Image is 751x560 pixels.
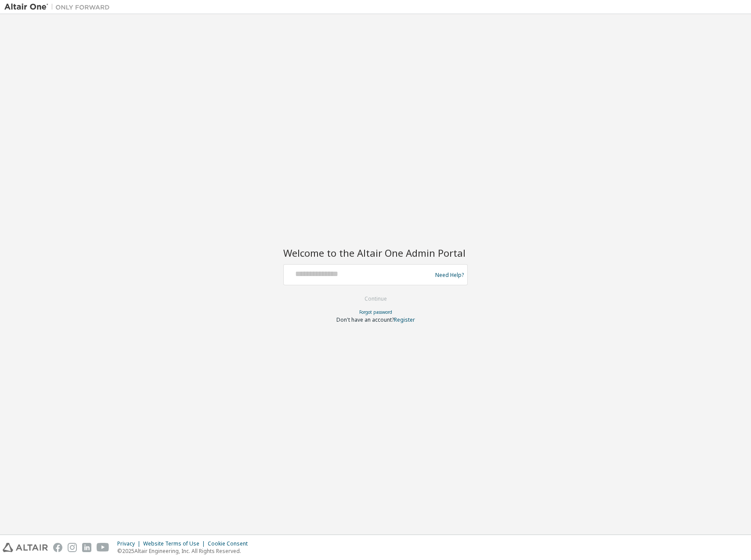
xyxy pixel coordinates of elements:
span: Don't have an account? [336,316,394,323]
img: altair_logo.svg [3,543,48,552]
h2: Welcome to the Altair One Admin Portal [283,247,468,259]
img: instagram.svg [68,543,77,552]
img: youtube.svg [97,543,109,552]
img: Altair One [4,3,114,11]
div: Privacy [117,540,143,547]
img: linkedin.svg [82,543,91,552]
a: Register [394,316,415,323]
div: Website Terms of Use [143,540,208,547]
img: facebook.svg [53,543,62,552]
p: © 2025 Altair Engineering, Inc. All Rights Reserved. [117,547,253,555]
div: Cookie Consent [208,540,253,547]
a: Forgot password [359,309,392,315]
